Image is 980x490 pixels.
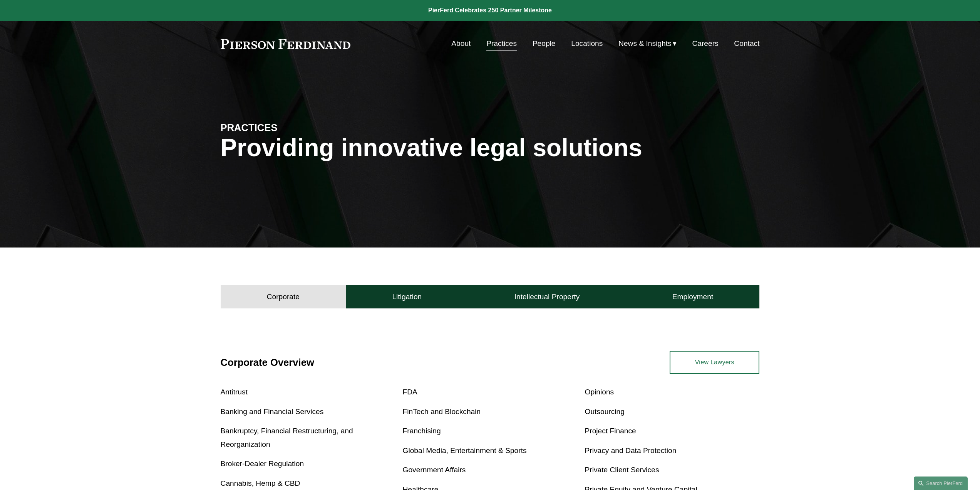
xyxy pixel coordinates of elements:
a: Project Finance [585,427,636,435]
a: Careers [692,36,718,51]
a: Outsourcing [585,407,624,416]
h4: Litigation [392,292,422,301]
a: Government Affairs [403,466,466,474]
a: Global Media, Entertainment & Sports [403,446,527,455]
h4: Intellectual Property [514,292,580,301]
a: Franchising [403,427,441,435]
a: Locations [571,36,603,51]
a: Practices [486,36,517,51]
h4: PRACTICES [221,121,355,134]
a: Bankruptcy, Financial Restructuring, and Reorganization [221,427,353,448]
a: Cannabis, Hemp & CBD [221,479,300,487]
h4: Corporate [267,292,300,301]
a: Corporate Overview [221,357,314,368]
a: Private Client Services [585,466,659,474]
a: About [451,36,471,51]
a: View Lawyers [670,351,759,374]
a: Search this site [914,477,968,490]
a: Contact [734,36,759,51]
a: Broker-Dealer Regulation [221,460,304,468]
a: Antitrust [221,388,248,396]
a: People [533,36,556,51]
h4: Employment [672,292,714,301]
a: FinTech and Blockchain [403,407,481,416]
a: FDA [403,388,417,396]
a: Privacy and Data Protection [585,446,676,455]
a: folder dropdown [618,36,677,51]
span: News & Insights [618,37,672,51]
a: Opinions [585,388,614,396]
h1: Providing innovative legal solutions [221,134,760,162]
a: Banking and Financial Services [221,407,324,416]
